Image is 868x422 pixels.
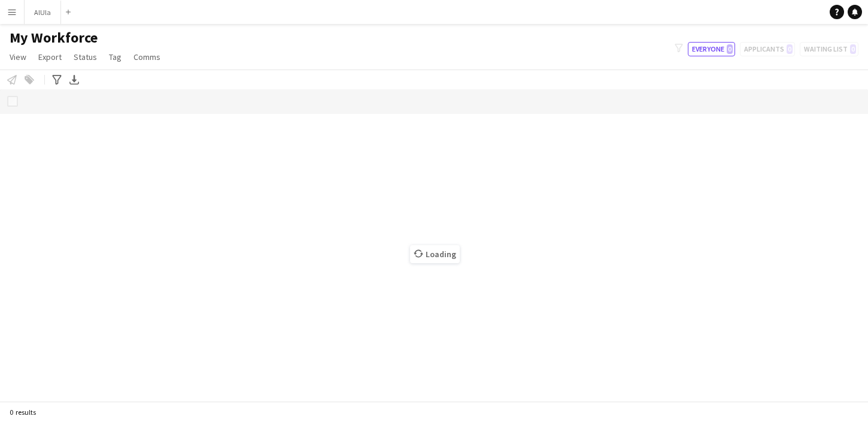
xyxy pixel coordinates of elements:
[34,49,66,65] a: Export
[74,52,97,62] span: Status
[133,52,160,62] span: Comms
[10,52,26,62] span: View
[688,42,735,56] button: Everyone0
[50,73,64,87] app-action-btn: Advanced filters
[410,245,460,263] span: Loading
[10,29,98,47] span: My Workforce
[109,52,122,62] span: Tag
[5,49,31,65] a: View
[67,73,81,87] app-action-btn: Export XLSX
[727,44,733,54] span: 0
[25,1,61,24] button: AlUla
[129,49,165,65] a: Comms
[104,49,126,65] a: Tag
[69,49,102,65] a: Status
[38,52,62,62] span: Export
